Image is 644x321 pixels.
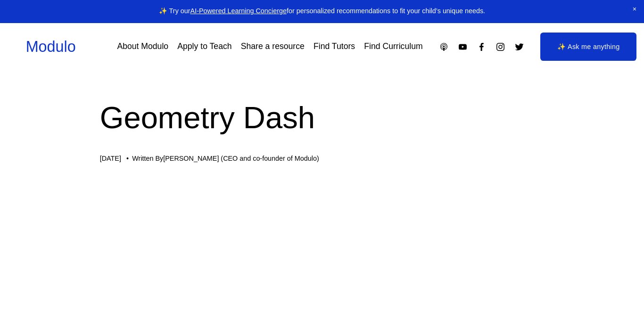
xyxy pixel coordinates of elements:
[477,42,487,52] a: Facebook
[100,155,121,162] span: [DATE]
[540,33,636,61] a: ✨ Ask me anything
[439,42,449,52] a: Apple Podcasts
[117,39,168,55] a: About Modulo
[26,38,76,55] a: Modulo
[190,7,287,15] a: AI-Powered Learning Concierge
[132,155,319,163] div: Written By
[514,42,524,52] a: Twitter
[364,39,422,55] a: Find Curriculum
[241,39,305,55] a: Share a resource
[314,39,355,55] a: Find Tutors
[163,155,319,162] a: [PERSON_NAME] (CEO and co-founder of Modulo)
[495,42,505,52] a: Instagram
[100,96,545,139] h1: Geometry Dash
[177,39,231,55] a: Apply to Teach
[458,42,468,52] a: YouTube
